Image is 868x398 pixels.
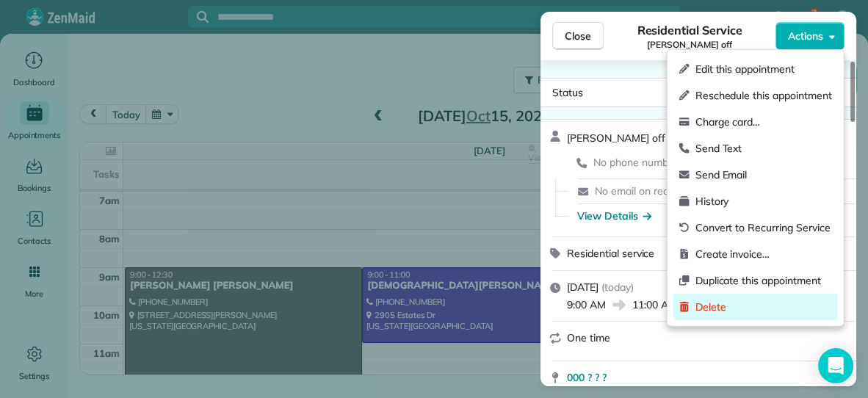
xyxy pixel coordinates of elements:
span: Send Text [695,141,832,156]
span: Delete [695,300,832,314]
span: · [665,132,673,144]
button: Close [552,22,604,50]
span: Edit this appointment [695,62,832,76]
span: Residential Service [637,21,742,39]
span: One time [567,331,610,344]
span: Convert to Recurring Service [695,220,832,235]
span: Send Email [695,167,832,182]
button: View Details [577,209,651,223]
span: Residential service [567,247,654,260]
span: Status [552,86,583,99]
span: Actions [788,29,823,43]
span: Close [565,29,591,43]
span: [PERSON_NAME] off [647,39,731,51]
span: [PERSON_NAME] off [567,131,665,145]
span: ( today ) [601,281,634,294]
span: 000 ? ? ? [567,370,607,385]
span: No phone number on record [593,156,725,169]
a: 000 ? ? ? [567,370,847,385]
span: Duplicate this appointment [695,273,832,288]
span: History [695,194,832,209]
span: 11:00 AM [632,297,677,312]
span: No email on record [595,184,683,198]
div: Open Intercom Messenger [818,348,853,383]
span: 9:00 AM [567,297,606,312]
span: [DATE] [567,281,598,294]
span: Charge card… [695,115,832,129]
span: Create invoice… [695,247,832,261]
span: Reschedule this appointment [695,88,832,103]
